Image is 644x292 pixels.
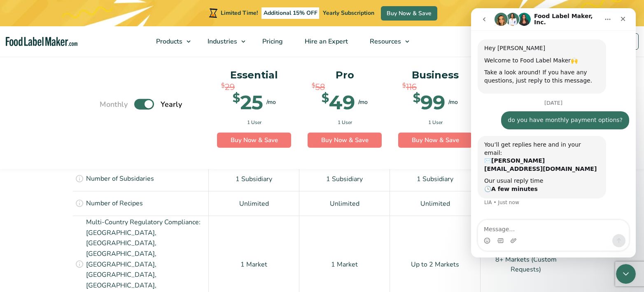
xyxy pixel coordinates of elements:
[428,118,443,126] span: 1 User
[471,8,636,258] iframe: Intercom live chat
[100,99,128,110] span: Monthly
[154,37,183,46] span: Products
[308,67,382,83] p: Pro
[294,26,357,57] a: Hire an Expert
[134,99,154,110] label: Toggle
[217,67,291,83] p: Essential
[205,37,238,46] span: Industries
[367,37,402,46] span: Resources
[217,132,291,148] a: Buy Now & Save
[299,191,390,216] div: Unlimited
[406,80,417,93] span: 116
[616,264,636,284] iframe: Intercom live chat
[197,26,250,57] a: Industries
[145,26,195,57] a: Products
[390,166,481,191] div: 1 Subsidiary
[266,98,276,106] span: /mo
[359,26,413,57] a: Resources
[322,92,329,104] span: $
[209,166,299,191] div: 1 Subsidiary
[323,9,374,17] span: Yearly Subscription
[161,99,182,110] span: Yearly
[413,92,445,112] div: 99
[398,132,472,148] a: Buy Now & Save
[221,9,258,17] span: Limited Time!
[86,198,143,209] p: Number of Recipes
[448,98,458,106] span: /mo
[260,37,284,46] span: Pricing
[308,132,382,148] a: Buy Now & Save
[209,191,299,216] div: Unlimited
[358,98,368,106] span: /mo
[233,92,263,112] div: 25
[261,7,320,19] span: Additional 15% OFF
[221,80,225,90] span: $
[252,26,292,57] a: Pricing
[398,67,472,83] p: Business
[86,174,154,184] p: Number of Subsidaries
[390,191,481,216] div: Unlimited
[315,80,325,93] span: 58
[322,92,355,112] div: 49
[299,166,390,191] div: 1 Subsidiary
[338,118,352,126] span: 1 User
[381,6,437,21] a: Buy Now & Save
[413,92,420,104] span: $
[233,92,240,104] span: $
[402,80,406,90] span: $
[247,118,261,126] span: 1 User
[225,80,235,93] span: 29
[312,80,315,90] span: $
[302,37,349,46] span: Hire an Expert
